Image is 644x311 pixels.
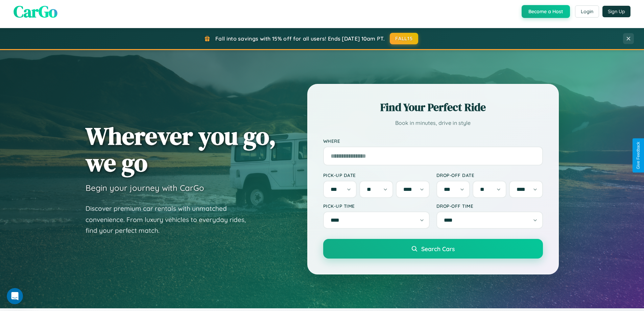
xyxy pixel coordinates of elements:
button: FALL15 [390,33,418,44]
div: Give Feedback [636,142,641,169]
iframe: Intercom live chat [7,288,23,304]
label: Where [323,138,543,144]
label: Pick-up Date [323,172,430,178]
p: Discover premium car rentals with unmatched convenience. From luxury vehicles to everyday rides, ... [86,203,255,236]
span: Search Cars [421,245,455,252]
label: Drop-off Time [436,203,543,209]
span: Fall into savings with 15% off for all users! Ends [DATE] 10am PT. [215,35,385,42]
h2: Find Your Perfect Ride [323,100,543,115]
button: Search Cars [323,239,543,259]
button: Sign Up [602,6,630,17]
button: Become a Host [522,5,570,18]
label: Pick-up Time [323,203,430,209]
label: Drop-off Date [436,172,543,178]
h1: Wherever you go, we go [86,123,276,176]
button: Login [575,5,599,18]
span: CarGo [14,0,57,23]
h3: Begin your journey with CarGo [86,183,204,193]
p: Book in minutes, drive in style [323,118,543,128]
